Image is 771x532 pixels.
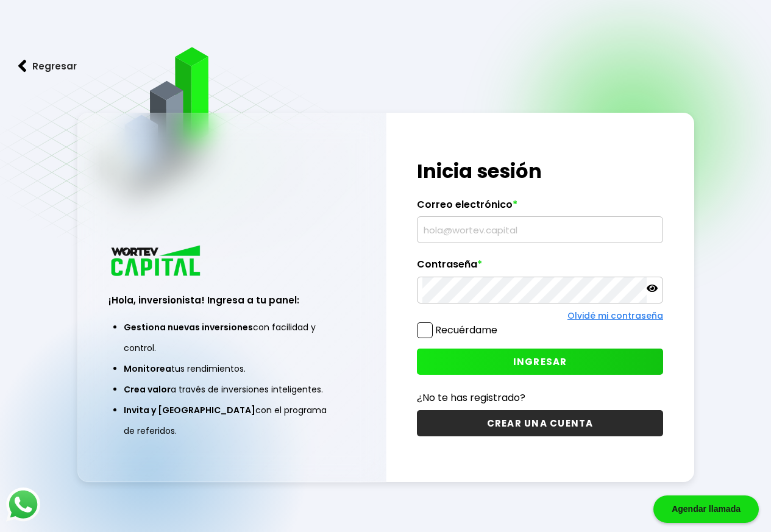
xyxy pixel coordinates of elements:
label: Recuérdame [435,323,497,337]
li: a través de inversiones inteligentes. [124,379,339,400]
a: Olvidé mi contraseña [567,310,663,322]
li: con el programa de referidos. [124,400,339,441]
div: Agendar llamada [653,495,759,523]
span: Gestiona nuevas inversiones [124,321,253,333]
label: Correo electrónico [417,199,663,217]
button: INGRESAR [417,349,663,375]
img: flecha izquierda [18,60,27,73]
h3: ¡Hola, inversionista! Ingresa a tu panel: [108,293,355,307]
span: Monitorea [124,363,171,375]
p: ¿No te has registrado? [417,390,663,405]
span: Crea valor [124,383,171,395]
img: logo_wortev_capital [108,244,205,280]
span: INGRESAR [513,355,567,368]
h1: Inicia sesión [417,157,663,186]
li: con facilidad y control. [124,317,339,358]
button: CREAR UNA CUENTA [417,410,663,436]
span: Invita y [GEOGRAPHIC_DATA] [124,404,255,416]
li: tus rendimientos. [124,358,339,379]
label: Contraseña [417,258,663,277]
input: hola@wortev.capital [422,217,658,243]
img: logos_whatsapp-icon.242b2217.svg [6,488,40,522]
a: ¿No te has registrado?CREAR UNA CUENTA [417,390,663,436]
